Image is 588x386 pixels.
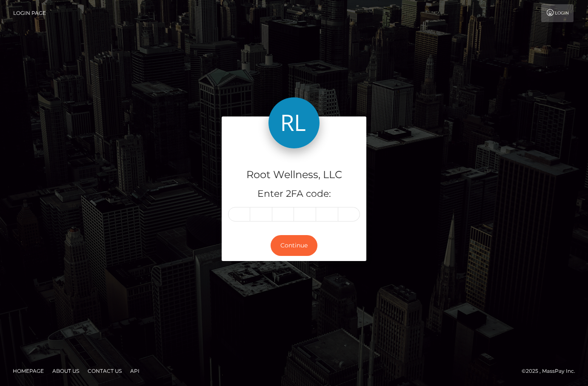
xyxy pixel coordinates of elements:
[84,364,125,377] a: Contact Us
[9,364,47,377] a: Homepage
[228,187,360,201] h5: Enter 2FA code:
[268,97,320,148] img: Root Wellness, LLC
[49,364,83,377] a: About Us
[541,4,574,22] a: Login
[13,4,46,22] a: Login Page
[271,235,317,256] button: Continue
[127,364,143,377] a: API
[522,366,582,376] div: © 2025 , MassPay Inc.
[228,167,360,182] h4: Root Wellness, LLC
